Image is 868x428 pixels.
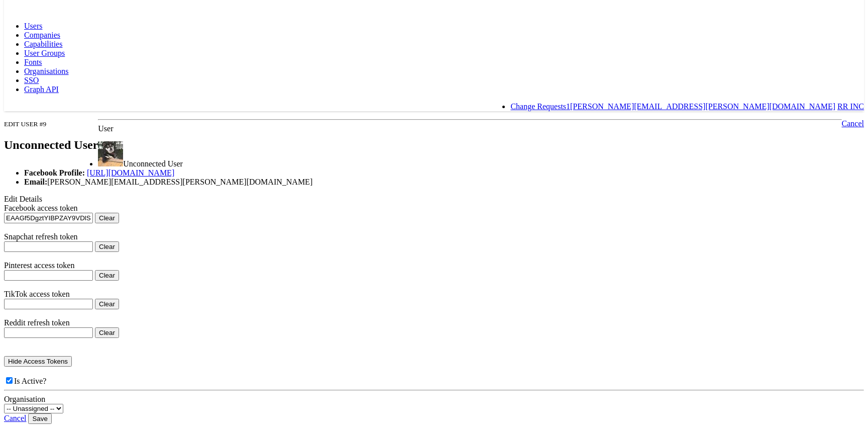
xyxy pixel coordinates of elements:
img: picture [98,141,123,166]
label: Snapchat refresh token [4,232,78,241]
button: Clear [95,327,119,338]
h2: Unconnected User [4,138,98,152]
span: 1 [566,102,570,111]
label: Pinterest access token [4,261,74,270]
label: Organisation [4,395,45,403]
button: Hide Access Tokens [4,356,72,367]
a: Cancel [842,119,864,128]
a: Cancel [4,414,26,422]
div: User [4,124,864,133]
a: RR INC [837,102,864,111]
button: Clear [95,270,119,281]
a: SSO [24,76,39,84]
input: Save [28,413,51,424]
li: [PERSON_NAME][EMAIL_ADDRESS][PERSON_NAME][DOMAIN_NAME] [24,178,864,187]
div: Edit Details [4,195,864,204]
a: [PERSON_NAME][EMAIL_ADDRESS][PERSON_NAME][DOMAIN_NAME] [570,102,835,111]
a: Capabilities [24,40,62,48]
a: Fonts [24,58,42,66]
a: Organisations [24,67,69,75]
a: Graph API [24,85,59,94]
button: Clear [95,213,119,223]
a: [URL][DOMAIN_NAME] [87,168,174,177]
input: Is Active? [6,377,13,384]
button: Clear [95,241,119,252]
label: Reddit refresh token [4,318,70,327]
a: Users [24,22,42,30]
label: TikTok access token [4,290,70,298]
li: Unconnected User [24,141,864,168]
button: Clear [95,299,119,309]
b: Email: [24,178,47,186]
label: Is Active? [4,377,46,385]
label: Facebook access token [4,204,78,212]
b: Facebook Profile: [24,168,85,177]
a: User Groups [24,49,65,57]
small: EDIT USER #9 [4,120,46,128]
a: Change Requests1 [510,102,570,111]
a: Companies [24,31,60,39]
